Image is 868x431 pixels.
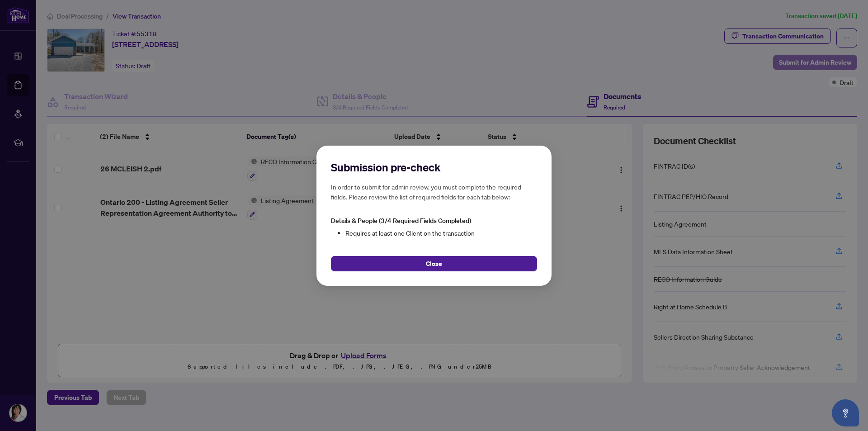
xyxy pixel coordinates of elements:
h2: Submission pre-check [331,160,537,175]
span: Close [426,256,442,270]
h5: In order to submit for admin review, you must complete the required fields. Please review the lis... [331,182,537,202]
li: Requires at least one Client on the transaction [345,227,537,237]
span: Details & People (3/4 Required Fields Completed) [331,217,471,225]
button: Open asap [832,399,859,426]
button: Close [331,256,537,271]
